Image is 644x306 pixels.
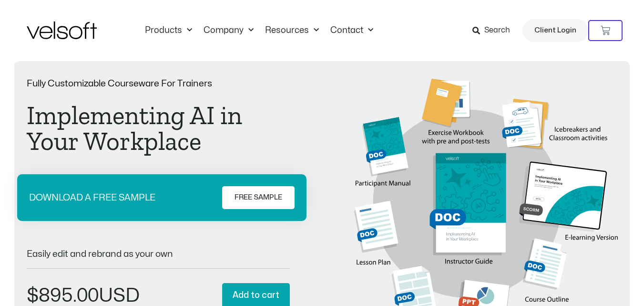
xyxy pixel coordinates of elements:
a: CompanyMenu Toggle [198,25,259,36]
span: $ [27,286,39,305]
a: FREE SAMPLE [222,186,295,209]
a: Search [472,22,517,39]
a: ProductsMenu Toggle [139,25,198,36]
a: ResourcesMenu Toggle [259,25,325,36]
bdi: 895.00 [27,286,99,305]
h1: Implementing AI in Your Workplace [27,103,290,154]
span: Search [484,24,510,37]
img: Velsoft Training Materials [27,21,97,39]
p: Fully Customizable Courseware For Trainers [27,79,290,88]
nav: Menu [139,25,379,36]
span: FREE SAMPLE [235,192,282,203]
p: Easily edit and rebrand as your own [27,250,290,259]
a: Client Login [522,19,588,42]
p: DOWNLOAD A FREE SAMPLE [29,193,155,202]
a: ContactMenu Toggle [325,25,379,36]
span: Client Login [534,24,576,37]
